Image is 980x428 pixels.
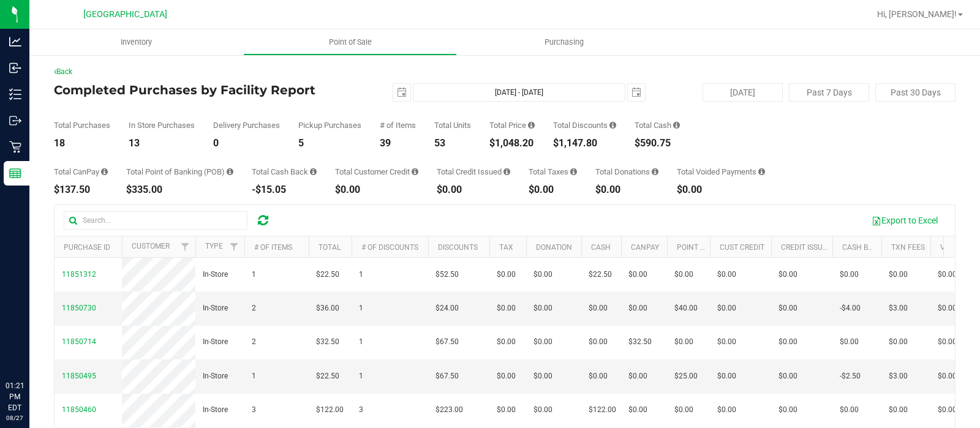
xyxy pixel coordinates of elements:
button: Past 7 Days [789,83,869,102]
div: Total Cash Back [252,168,317,176]
span: $0.00 [840,336,859,348]
a: Customer [132,242,170,250]
span: 11851312 [62,270,96,279]
a: Point of Sale [243,29,457,55]
span: 1 [359,336,363,348]
div: Delivery Purchases [213,121,280,129]
span: $0.00 [840,269,859,280]
i: Sum of the total prices of all purchases in the date range. [528,121,535,129]
span: $0.00 [717,404,736,416]
span: 11850460 [62,405,96,414]
span: $0.00 [497,269,516,280]
span: 2 [252,336,256,348]
span: 11850495 [62,372,96,380]
inline-svg: Retail [9,141,21,153]
div: # of Items [380,121,416,129]
div: Total Cash [635,121,680,129]
a: # of Items [254,243,292,252]
span: 3 [252,404,256,416]
a: Cust Credit [720,243,764,252]
span: $3.00 [889,302,908,314]
span: select [393,84,410,101]
a: Type [205,242,223,250]
a: Donation [536,243,572,252]
span: In-Store [203,404,228,416]
i: Sum of all round-up-to-next-dollar total price adjustments for all purchases in the date range. [652,168,658,176]
span: $0.00 [938,370,957,382]
span: In-Store [203,302,228,314]
span: [GEOGRAPHIC_DATA] [83,9,167,20]
inline-svg: Outbound [9,115,21,127]
span: Purchasing [528,37,600,48]
span: $122.00 [316,404,344,416]
span: $122.00 [589,404,616,416]
div: $0.00 [529,185,577,195]
span: $0.00 [778,269,797,280]
span: $67.50 [435,336,459,348]
div: Pickup Purchases [298,121,361,129]
span: $22.50 [316,370,339,382]
span: $52.50 [435,269,459,280]
a: Cash [591,243,611,252]
span: 1 [359,370,363,382]
span: $0.00 [717,336,736,348]
div: Total Credit Issued [437,168,510,176]
div: Total Price [489,121,535,129]
div: $137.50 [54,185,108,195]
span: $0.00 [889,336,908,348]
span: $0.00 [717,370,736,382]
span: $0.00 [533,302,552,314]
span: $0.00 [938,404,957,416]
span: $0.00 [533,370,552,382]
span: $0.00 [889,269,908,280]
div: 18 [54,138,110,148]
a: # of Discounts [361,243,418,252]
div: $1,147.80 [553,138,616,148]
span: 1 [252,370,256,382]
a: Purchasing [457,29,671,55]
span: $223.00 [435,404,463,416]
div: $1,048.20 [489,138,535,148]
div: 0 [213,138,280,148]
i: Sum of all voided payment transaction amounts, excluding tips and transaction fees, for all purch... [758,168,765,176]
div: $0.00 [595,185,658,195]
span: $0.00 [533,336,552,348]
span: $0.00 [674,269,693,280]
span: $22.50 [589,269,612,280]
div: $335.00 [126,185,233,195]
a: Filter [224,236,244,257]
a: Point of Banking (POB) [677,243,764,252]
a: Inventory [29,29,243,55]
a: Txn Fees [891,243,925,252]
span: $32.50 [628,336,652,348]
span: $36.00 [316,302,339,314]
span: $0.00 [533,404,552,416]
span: In-Store [203,370,228,382]
span: $0.00 [778,370,797,382]
span: $0.00 [778,302,797,314]
div: Total Point of Banking (POB) [126,168,233,176]
span: Hi, [PERSON_NAME]! [877,9,957,19]
p: 08/27 [6,413,24,422]
div: 5 [298,138,361,148]
span: $22.50 [316,269,339,280]
a: CanPay [631,243,659,252]
span: $0.00 [674,404,693,416]
div: Total Purchases [54,121,110,129]
div: 13 [129,138,195,148]
span: 11850730 [62,304,96,312]
a: Credit Issued [781,243,832,252]
span: In-Store [203,269,228,280]
span: -$4.00 [840,302,861,314]
div: Total Discounts [553,121,616,129]
span: $0.00 [497,404,516,416]
span: Inventory [104,37,168,48]
i: Sum of the total taxes for all purchases in the date range. [570,168,577,176]
h4: Completed Purchases by Facility Report [54,83,355,97]
span: $0.00 [717,302,736,314]
div: In Store Purchases [129,121,195,129]
span: $0.00 [938,302,957,314]
span: $24.00 [435,302,459,314]
div: Total Donations [595,168,658,176]
span: In-Store [203,336,228,348]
